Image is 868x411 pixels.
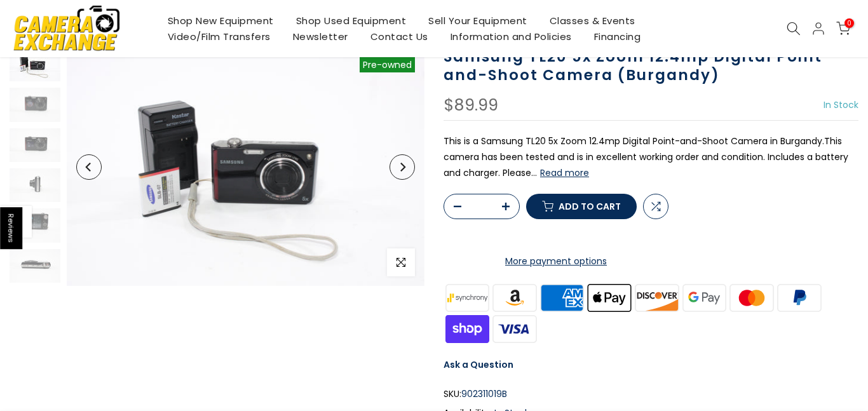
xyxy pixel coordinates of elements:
[444,48,858,84] h1: Samsung TL20 5x Zoom 12.4mp Digital Point-and-Shoot Camera (Burgandy)
[444,313,491,344] img: shopify pay
[390,154,415,180] button: Next
[444,282,491,313] img: synchrony
[836,22,850,36] a: 0
[417,13,539,29] a: Sell Your Equipment
[156,13,285,29] a: Shop New Equipment
[439,29,583,44] a: Information and Policies
[538,13,646,29] a: Classes & Events
[824,98,858,111] span: In Stock
[634,282,681,313] img: discover
[776,282,824,313] img: paypal
[76,154,102,180] button: Previous
[461,386,507,402] span: 902311019B
[444,358,513,371] a: Ask a Question
[444,386,858,402] div: SKU:
[540,167,589,179] button: Read more
[444,133,858,182] p: This is a Samsung TL20 5x Zoom 12.4mp Digital Point-and-Shoot Camera in Burgandy.This camera has ...
[444,253,668,269] a: More payment options
[844,18,854,28] span: 0
[156,29,281,44] a: Video/Film Transfers
[285,13,417,29] a: Shop Used Equipment
[444,97,498,114] div: $89.99
[583,29,652,44] a: Financing
[526,194,637,219] button: Add to cart
[681,282,728,313] img: google pay
[491,282,539,313] img: amazon payments
[281,29,359,44] a: Newsletter
[538,282,586,313] img: american express
[359,29,439,44] a: Contact Us
[559,202,621,211] span: Add to cart
[491,313,539,344] img: visa
[586,282,634,313] img: apple pay
[728,282,776,313] img: master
